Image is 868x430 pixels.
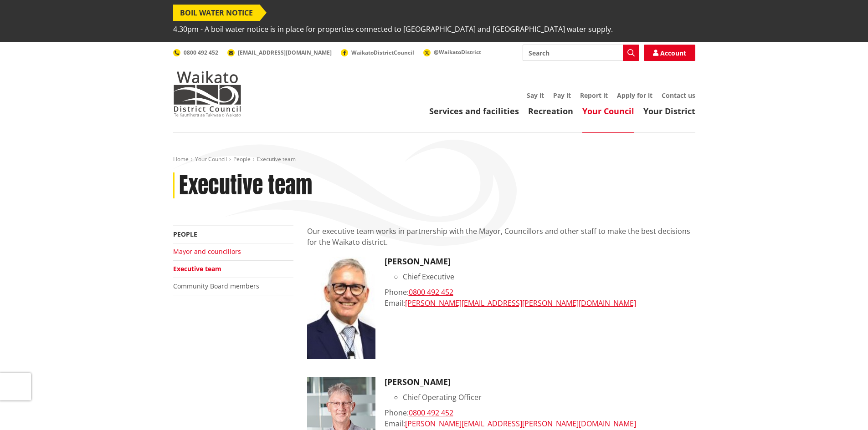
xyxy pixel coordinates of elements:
a: Mayor and councillors [173,247,241,256]
a: Your District [643,106,695,116]
img: Waikato District Council - Te Kaunihera aa Takiwaa o Waikato [173,71,241,116]
div: Email: [385,418,695,429]
a: Apply for it [617,91,652,100]
a: Executive team [173,264,221,273]
a: People [173,230,197,238]
div: Phone: [385,287,695,298]
div: Phone: [385,407,695,418]
a: Recreation [528,106,573,116]
a: Your Council [582,106,634,116]
a: Report it [580,91,608,100]
a: Services and facilities [429,106,519,116]
a: @WaikatoDistrict [423,48,481,56]
a: Account [644,45,695,61]
h1: Executive team [179,172,312,199]
span: 0800 492 452 [184,49,218,56]
a: Say it [527,91,544,100]
a: [EMAIL_ADDRESS][DOMAIN_NAME] [227,49,332,56]
span: 4.30pm - A boil water notice is in place for properties connected to [GEOGRAPHIC_DATA] and [GEOGR... [173,21,613,37]
li: Chief Executive [403,271,695,282]
a: 0800 492 452 [409,408,453,418]
a: Contact us [662,91,695,100]
h3: [PERSON_NAME] [385,257,695,267]
a: 0800 492 452 [173,49,218,56]
a: 0800 492 452 [409,287,453,297]
input: Search input [523,45,639,61]
span: BOIL WATER NOTICE [173,5,260,21]
iframe: Messenger Launcher [826,392,859,425]
a: [PERSON_NAME][EMAIL_ADDRESS][PERSON_NAME][DOMAIN_NAME] [405,419,636,429]
a: People [233,155,251,163]
h3: [PERSON_NAME] [385,377,695,387]
span: WaikatoDistrictCouncil [351,49,414,56]
span: @WaikatoDistrict [434,48,481,56]
a: Community Board members [173,282,259,290]
div: Email: [385,298,695,309]
img: CE Craig Hobbs [307,257,375,359]
a: Home [173,155,189,163]
a: Your Council [195,155,227,163]
a: WaikatoDistrictCouncil [341,49,414,56]
span: [EMAIL_ADDRESS][DOMAIN_NAME] [238,49,332,56]
a: [PERSON_NAME][EMAIL_ADDRESS][PERSON_NAME][DOMAIN_NAME] [405,298,636,308]
span: Executive team [257,155,296,163]
nav: breadcrumb [173,156,695,163]
a: Pay it [553,91,571,100]
p: Our executive team works in partnership with the Mayor, Councillors and other staff to make the b... [307,226,695,248]
li: Chief Operating Officer [403,392,695,403]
